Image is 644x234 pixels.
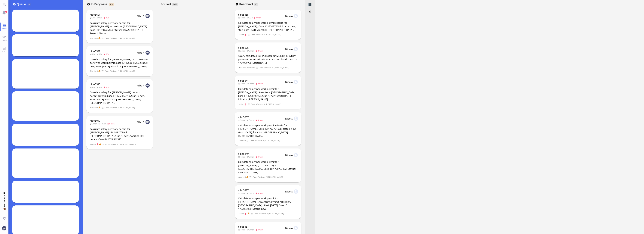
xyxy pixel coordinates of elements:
[5,11,7,13] span: 45
[247,16,254,19] span: 23d
[238,124,298,138] div: Calculate salary per work permit criteria for [PERSON_NAME], Case ID: 1753704588, status: new, st...
[90,58,150,68] div: Calculate salary for [PERSON_NAME] (ID: 11195636) per Swiss work permit. Case ID: 1758647256, Sta...
[255,119,264,121] span: 3mon
[238,33,244,36] span: Failed
[13,3,16,5] button: Add
[120,143,136,146] span: [PERSON_NAME]
[174,3,177,5] span: /10
[238,139,246,142] span: Aborted
[3,207,6,215] span: 💼 Workspace: IT
[104,16,111,19] span: 19d
[109,3,113,6] span: In progress is overloaded
[90,122,98,125] span: 5mon
[137,14,145,18] span: Nibo A
[266,33,281,36] span: [PERSON_NAME]
[146,14,150,18] img: NA
[285,153,293,157] span: Nibo A
[247,49,255,52] span: 2mon
[29,3,30,5] span: 0
[1,39,8,42] span: Team
[90,21,150,35] div: Calculate salary per work permit for [PERSON_NAME], Accenture, [GEOGRAPHIC_DATA]. Case ID: 175872...
[285,117,293,120] span: Nibo A
[247,192,255,195] span: 3mon
[90,83,100,86] a: nibo5595
[111,3,113,5] span: /5
[285,226,293,230] span: Nibo A
[239,2,254,6] span: Resolved
[285,190,293,193] span: Nibo A
[87,3,90,5] button: Add
[274,66,289,69] span: [PERSON_NAME]
[2,226,6,230] img: You
[255,3,257,5] span: 16
[247,119,255,121] span: 3mon
[1,27,8,30] span: Board
[294,14,298,18] img: NA
[254,16,262,19] span: 4mon
[90,13,100,16] a: nibo5601
[1,50,8,53] span: Stats
[238,54,298,65] div: Salary calculated for [PERSON_NAME] (ID: 13078841) per work permit criteria. Status: completed. C...
[97,86,104,89] span: 20d
[238,66,255,69] span: Action Required
[110,3,111,5] span: 4
[267,212,268,215] span: /
[238,13,249,16] a: nibo5155
[118,143,120,146] span: /
[252,176,265,179] span: Case Workers
[118,106,119,109] span: /
[238,152,249,155] span: nibo5149
[238,155,247,158] span: 4mon
[90,119,100,122] span: nibo5049
[17,2,27,6] span: Queue
[264,103,265,106] span: /
[255,49,264,52] span: 2mon
[255,192,264,195] span: 3mon
[119,70,135,73] span: [PERSON_NAME]
[294,189,298,194] img: NA
[90,37,98,40] span: Finished
[251,103,263,106] span: Case Workers
[264,33,265,36] span: /
[104,86,111,89] span: 20d
[294,47,298,51] img: NA
[285,47,293,51] span: Nibo A
[238,46,249,49] a: nibo5375
[238,16,247,19] span: 4mon
[137,120,145,124] span: Nibo A
[146,51,150,55] img: NA
[161,2,172,6] span: Parked
[146,83,150,88] img: NA
[90,106,98,109] span: Finished
[294,153,298,157] img: NA
[137,84,145,87] span: Nibo A
[268,212,284,215] span: [PERSON_NAME]
[259,66,271,69] span: Case Workers
[238,82,247,85] span: 2mon
[104,37,117,40] span: Case Workers
[90,16,97,19] span: 20d
[247,82,255,85] span: 2mon
[253,212,266,215] span: Case Workers
[255,228,264,231] span: 4mon
[105,143,118,146] span: Case Workers
[236,3,238,5] button: Add
[238,115,249,119] a: nibo5307
[97,53,104,55] span: 20d
[238,103,244,106] span: Failed
[107,122,116,125] span: 5mon
[294,226,298,230] img: NA
[285,14,293,18] span: Nibo A
[285,80,293,84] span: Nibo A
[267,176,283,179] span: [PERSON_NAME]
[247,155,255,158] span: 3mon
[250,139,262,142] span: Case Workers
[238,225,249,228] a: nibo5157
[119,37,135,40] span: [PERSON_NAME]
[238,189,249,192] a: nibo5227
[294,117,298,121] img: NA
[272,66,273,69] span: /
